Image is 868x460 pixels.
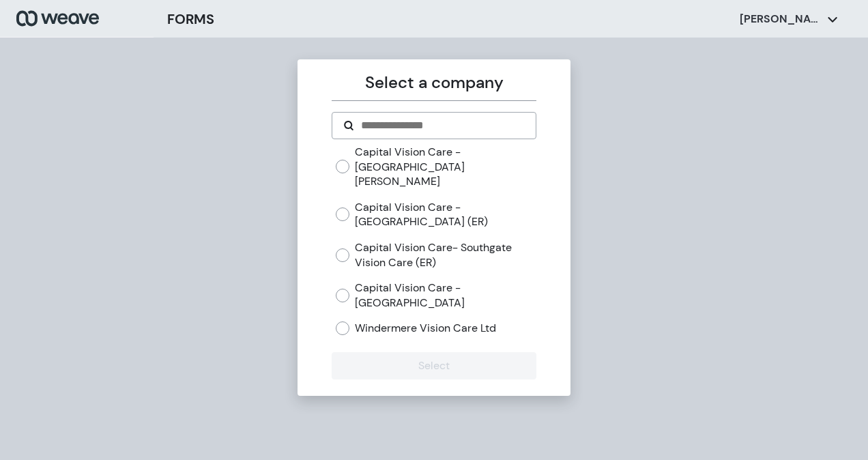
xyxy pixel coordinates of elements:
h3: FORMS [167,9,214,29]
p: [PERSON_NAME] [740,12,822,27]
input: Search [360,117,524,134]
label: Capital Vision Care- Southgate Vision Care (ER) [355,240,536,270]
button: Select [332,352,536,379]
label: Windermere Vision Care Ltd [355,321,496,336]
p: Select a company [332,70,536,95]
label: Capital Vision Care - [GEOGRAPHIC_DATA] (ER) [355,200,536,229]
label: Capital Vision Care - [GEOGRAPHIC_DATA][PERSON_NAME] [355,145,536,189]
label: Capital Vision Care - [GEOGRAPHIC_DATA] [355,281,536,310]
